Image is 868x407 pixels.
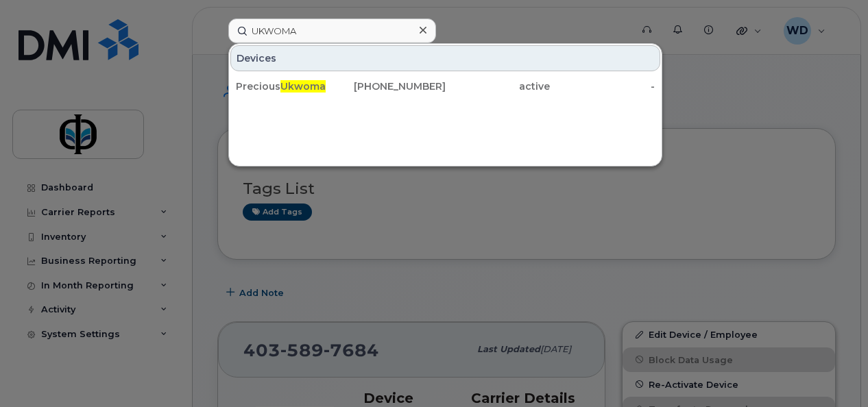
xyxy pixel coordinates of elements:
[280,80,326,92] span: Ukwoma
[236,79,341,93] div: Precious
[230,74,660,99] a: PreciousUkwoma[PHONE_NUMBER]active-
[550,79,655,93] div: -
[446,79,551,93] div: active
[230,45,660,71] div: Devices
[341,79,446,93] div: [PHONE_NUMBER]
